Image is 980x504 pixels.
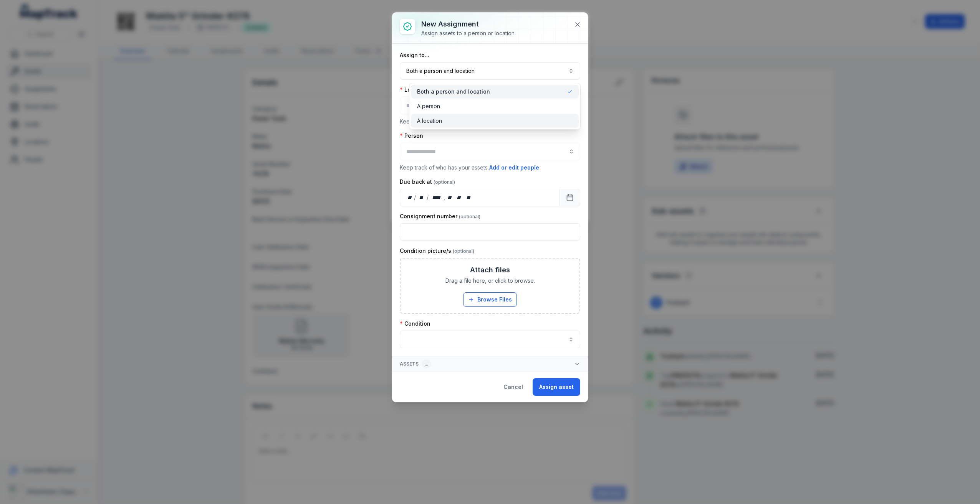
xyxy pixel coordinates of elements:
[400,62,580,80] button: Both a person and location
[400,212,480,220] label: Consignment number
[400,247,474,255] label: Condition picture/s
[400,320,430,328] label: Condition
[445,277,535,285] span: Drag a file here, or click to browse.
[463,292,517,307] button: Browse Files
[417,88,490,96] span: Both a person and location
[417,102,440,110] span: A person
[409,83,581,130] div: Both a person and location
[470,265,510,275] h3: Attach files
[417,117,442,125] span: A location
